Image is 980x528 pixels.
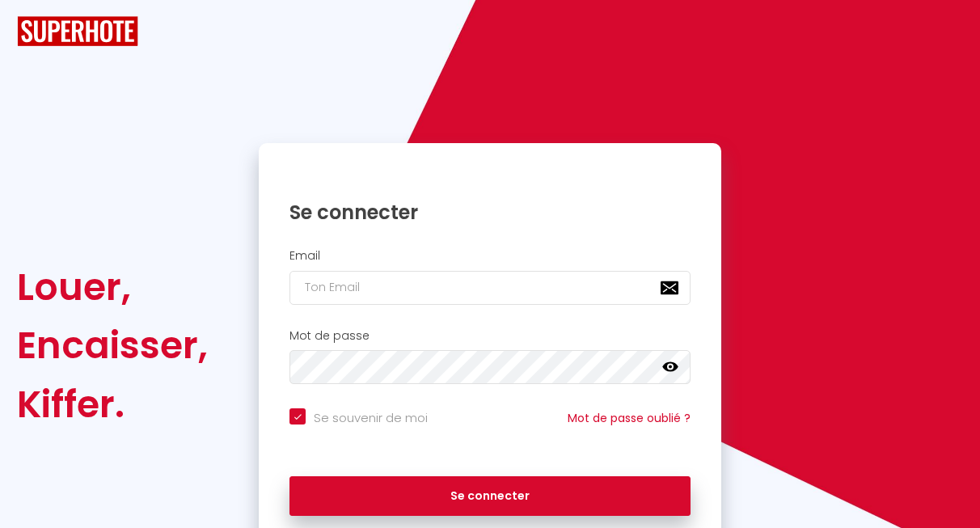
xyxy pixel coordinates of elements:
a: Mot de passe oublié ? [568,410,691,426]
div: Kiffer. [17,375,208,433]
h2: Email [289,249,691,263]
img: SuperHote logo [17,16,138,46]
div: Louer, [17,258,208,316]
div: Encaisser, [17,316,208,374]
input: Ton Email [289,271,691,305]
h2: Mot de passe [289,329,691,343]
h1: Se connecter [289,200,691,225]
button: Se connecter [289,476,691,517]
